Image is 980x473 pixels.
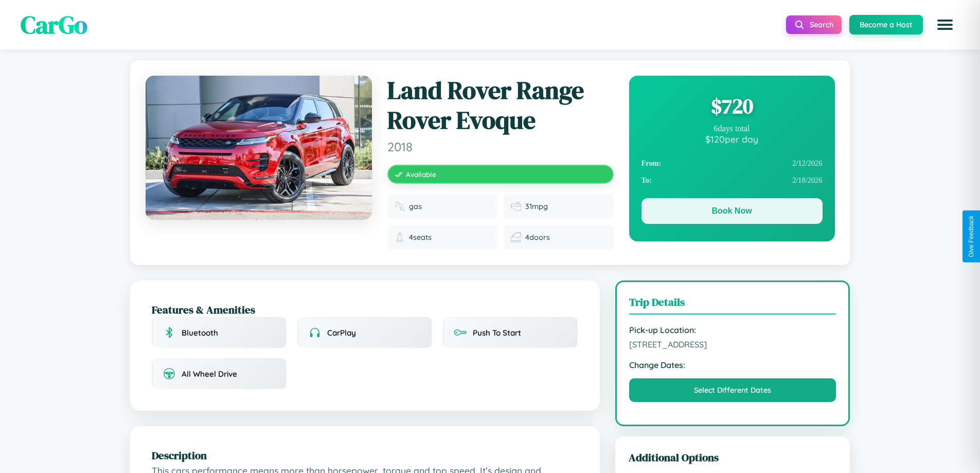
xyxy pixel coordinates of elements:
h2: Features & Amenities [152,302,578,317]
div: Give Feedback [968,216,975,257]
div: $ 720 [642,92,823,120]
img: Doors [511,232,521,242]
button: Book Now [642,198,823,224]
img: Fuel efficiency [511,201,521,212]
span: [STREET_ADDRESS] [629,339,836,349]
strong: To: [642,176,652,185]
span: CarGo [21,8,87,42]
strong: From: [642,159,662,168]
span: gas [409,202,422,211]
span: Bluetooth [182,328,218,338]
span: Push To Start [473,328,521,338]
span: 4 seats [409,233,432,242]
button: Become a Host [849,15,923,34]
h3: Additional Options [629,450,837,465]
button: Open menu [931,10,959,39]
button: Search [786,15,842,34]
span: Search [810,20,833,29]
span: All Wheel Drive [182,369,237,379]
div: 2 / 12 / 2026 [642,155,823,172]
div: $ 120 per day [642,133,823,145]
h2: Description [152,448,578,463]
div: 2 / 18 / 2026 [642,172,823,189]
h1: Land Rover Range Rover Evoque [387,76,614,135]
span: 2018 [387,139,614,154]
strong: Change Dates: [629,360,836,370]
img: Seats [395,232,405,242]
span: 31 mpg [525,202,548,211]
div: 6 days total [642,124,823,133]
span: CarPlay [327,328,356,338]
button: Select Different Dates [629,378,836,402]
img: Land Rover Range Rover Evoque 2018 [146,76,372,220]
span: Available [406,170,436,179]
span: 4 doors [525,233,550,242]
img: Fuel type [395,201,405,212]
strong: Pick-up Location: [629,325,836,335]
h3: Trip Details [629,294,836,314]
